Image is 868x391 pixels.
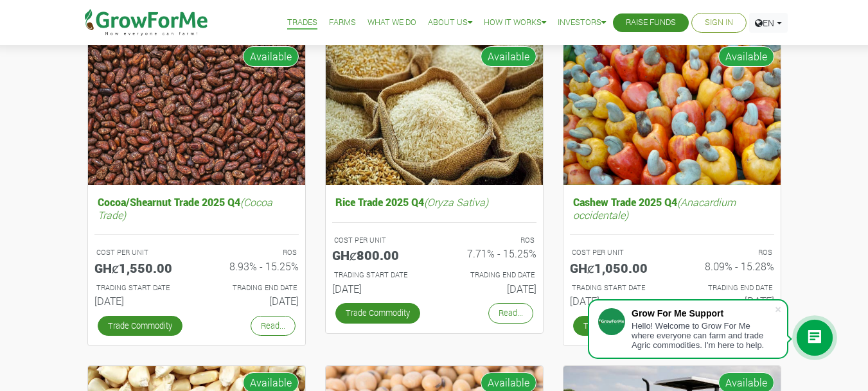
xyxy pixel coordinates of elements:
[573,316,658,336] a: Trade Commodity
[558,16,606,30] a: Investors
[332,193,536,211] h5: Rice Trade 2025 Q4
[329,16,356,30] a: Farms
[570,193,774,312] a: Cashew Trade 2025 Q4(Anacardium occidentale) COST PER UNIT GHȼ1,050.00 ROS 8.09% - 15.28% TRADING...
[705,16,733,30] a: Sign In
[96,282,185,293] p: Estimated Trading Start Date
[749,13,788,33] a: EN
[446,235,535,246] p: ROS
[626,16,676,30] a: Raise Funds
[94,295,187,307] h6: [DATE]
[481,46,536,67] span: Available
[632,321,774,350] div: Hello! Welcome to Grow For Me where everyone can farm and trade Agric commodities. I'm here to help.
[94,193,299,312] a: Cocoa/Shearnut Trade 2025 Q4(Cocoa Trade) COST PER UNIT GHȼ1,550.00 ROS 8.93% - 15.25% TRADING ST...
[334,270,423,281] p: Estimated Trading Start Date
[684,282,772,293] p: Estimated Trading End Date
[444,282,536,295] h6: [DATE]
[572,282,660,293] p: Estimated Trading Start Date
[444,247,536,259] h6: 7.71% - 15.25%
[98,195,272,221] i: (Cocoa Trade)
[251,316,296,336] a: Read...
[570,193,774,223] h5: Cashew Trade 2025 Q4
[334,235,423,246] p: COST PER UNIT
[718,46,774,67] span: Available
[88,40,305,186] img: growforme image
[424,195,488,209] i: (Oryza Sativa)
[446,270,535,281] p: Estimated Trading End Date
[684,247,772,258] p: ROS
[206,260,299,272] h6: 8.93% - 15.25%
[208,247,297,258] p: ROS
[573,195,736,221] i: (Anacardium occidentale)
[332,193,536,300] a: Rice Trade 2025 Q4(Oryza Sativa) COST PER UNIT GHȼ800.00 ROS 7.71% - 15.25% TRADING START DATE [D...
[287,16,317,30] a: Trades
[368,16,416,30] a: What We Do
[96,247,185,258] p: COST PER UNIT
[243,46,299,67] span: Available
[682,260,774,272] h6: 8.09% - 15.28%
[326,40,543,186] img: growforme image
[332,282,425,295] h6: [DATE]
[332,247,425,263] h5: GHȼ800.00
[484,16,546,30] a: How it Works
[94,260,187,275] h5: GHȼ1,550.00
[206,295,299,307] h6: [DATE]
[632,308,774,318] div: Grow For Me Support
[94,193,299,223] h5: Cocoa/Shearnut Trade 2025 Q4
[98,316,182,336] a: Trade Commodity
[572,247,660,258] p: COST PER UNIT
[335,303,420,323] a: Trade Commodity
[570,295,662,307] h6: [DATE]
[682,295,774,307] h6: [DATE]
[563,40,781,186] img: growforme image
[488,303,533,323] a: Read...
[570,260,662,275] h5: GHȼ1,050.00
[208,282,297,293] p: Estimated Trading End Date
[428,16,472,30] a: About Us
